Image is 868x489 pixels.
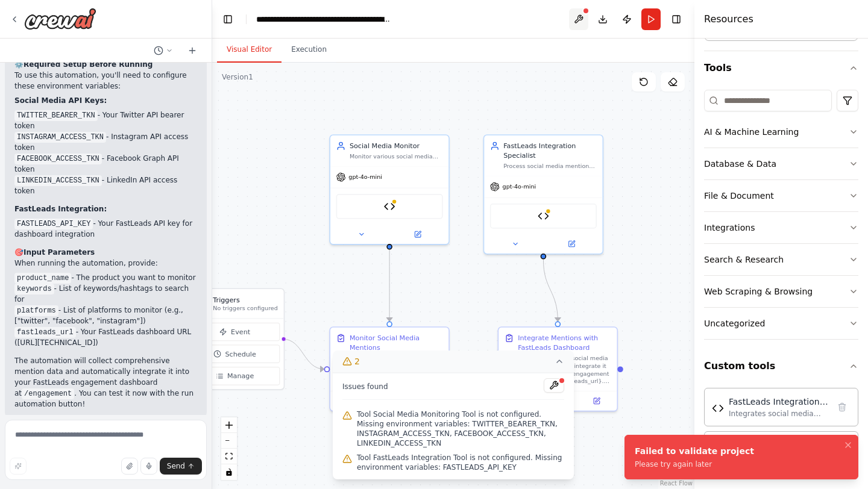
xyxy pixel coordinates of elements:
li: - Instagram API access token [14,131,197,153]
g: Edge from triggers to 7d90861d-dc17-4e1f-a25d-bd916e74c8f1 [283,334,324,374]
img: FastLeads Integration Tool [712,402,724,414]
g: Edge from a3d2635a-c792-4d9d-94a5-d1c2febbe83b to 7d90861d-dc17-4e1f-a25d-bd916e74c8f1 [385,250,394,322]
img: Social Media Monitoring Tool [384,201,395,212]
div: Social Media Monitor [350,141,443,151]
div: AI & Machine Learning [704,126,799,138]
code: keywords [14,284,54,294]
button: Hide right sidebar [668,11,685,28]
button: File & Document [704,180,858,211]
span: Tool Social Media Monitoring Tool is not configured. Missing environment variables: TWITTER_BEARE... [357,410,564,448]
li: - List of keywords/hashtags to search for [14,283,197,305]
div: Monitor Social Media MentionsMonitor and collect mentions and tags related to {product_name} acro... [329,326,449,411]
button: Custom tools [704,349,858,383]
span: Event [231,327,250,337]
button: Click to speak your automation idea [140,458,157,475]
button: fit view [221,449,237,464]
code: FACEBOOK_ACCESS_TKN [14,154,102,164]
code: platforms [14,305,58,316]
div: FastLeads Integration SpecialistProcess social media mentions data and integrate it seamlessly in... [483,134,603,254]
li: - The product you want to monitor [14,272,197,283]
h3: Triggers [213,295,277,305]
button: Upload files [121,458,138,475]
div: Version 1 [222,72,253,82]
span: Tool FastLeads Integration Tool is not configured. Missing environment variables: FASTLEADS_API_KEY [357,453,564,472]
div: FastLeads Integration Tool [729,396,829,408]
code: fastleads_url [14,327,76,338]
p: When running the automation, provide: [14,258,197,269]
button: Web Scraping & Browsing [704,276,858,307]
button: Event [190,323,280,341]
span: Send [167,461,185,471]
code: product_name [14,273,71,284]
div: FastLeads Integration Specialist [503,141,597,160]
button: zoom out [221,433,237,449]
div: Monitor various social media platforms for mentions and tags related to {product_name} using the ... [350,152,443,160]
code: FASTLEADS_API_KEY [14,219,93,229]
img: Logo [24,8,96,30]
button: Execution [281,37,336,63]
li: - Facebook Graph API token [14,153,197,175]
p: To use this automation, you'll need to configure these environment variables: [14,70,197,92]
div: Database & Data [704,158,776,170]
li: - Your FastLeads dashboard URL ([URL][TECHNICAL_ID]) [14,326,197,348]
code: TWITTER_BEARER_TKN [14,110,98,121]
div: Integrate Mentions with FastLeads Dashboard [518,333,611,352]
li: - List of platforms to monitor (e.g., ["twitter", "facebook", "instagram"]) [14,305,197,326]
div: Integrates social media mentions with FastLeads engagement dashboard API, supporting batch proces... [729,409,829,419]
g: Edge from cf5ad0fc-dfcf-4f94-b1d9-5715b0880a3d to a88f2ea3-b3bc-42d1-805a-81f901a4e547 [538,260,562,322]
div: Social Media MonitorMonitor various social media platforms for mentions and tags related to {prod... [329,134,449,244]
span: Manage [227,371,254,381]
div: TriggersNo triggers configuredEventScheduleManage [185,288,285,390]
button: Send [160,458,202,475]
span: gpt-4o-mini [503,183,536,191]
div: File & Document [704,190,774,202]
code: LINKEDIN_ACCESS_TKN [14,175,102,186]
div: Process social media mentions data and integrate it seamlessly into the FastLeads engagement dash... [503,162,597,170]
span: Schedule [225,349,256,359]
button: Visual Editor [217,37,281,63]
li: - Your Twitter API bearer token [14,110,197,131]
div: Take the collected social media mentions data and integrate it into the FastLeads engagement dash... [518,355,611,385]
button: Manage [190,367,280,385]
button: Schedule [190,345,280,363]
nav: breadcrumb [256,13,392,25]
button: zoom in [221,417,237,433]
div: Tools [704,85,858,349]
span: gpt-4o-mini [348,173,382,181]
button: 2 [333,350,574,373]
button: Open in side panel [391,229,445,240]
strong: Input Parameters [24,248,95,257]
p: The automation will collect comprehensive mention data and automatically integrate it into your F... [14,355,197,410]
div: Search & Research [704,254,784,266]
strong: Required Setup Before Running [24,60,153,69]
span: 2 [354,355,360,367]
h4: Resources [704,12,753,26]
div: React Flow controls [221,417,237,480]
button: Improve this prompt [10,458,27,475]
button: Search & Research [704,244,858,275]
code: /engagement [22,388,74,399]
li: - LinkedIn API access token [14,175,197,196]
code: INSTAGRAM_ACCESS_TKN [14,132,106,143]
button: toggle interactivity [221,464,237,480]
button: Database & Data [704,148,858,179]
button: AI & Machine Learning [704,116,858,148]
div: Uncategorized [704,317,765,329]
button: Hide left sidebar [219,11,236,28]
div: Integrate Mentions with FastLeads DashboardTake the collected social media mentions data and inte... [498,326,618,411]
div: Please try again later [635,459,754,469]
li: - Your FastLeads API key for dashboard integration [14,218,197,240]
button: Open in side panel [544,238,599,249]
div: Failed to validate project [635,445,754,457]
button: Start a new chat [183,43,202,58]
button: Tools [704,51,858,85]
img: FastLeads Integration Tool [538,210,549,222]
div: Monitor Social Media Mentions [350,333,443,352]
span: Issues found [342,382,388,391]
strong: Social Media API Keys: [14,96,107,105]
button: Open in side panel [580,395,613,406]
p: No triggers configured [213,305,277,313]
button: Switch to previous chat [149,43,178,58]
div: Integrations [704,222,755,234]
div: Web Scraping & Browsing [704,285,813,297]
